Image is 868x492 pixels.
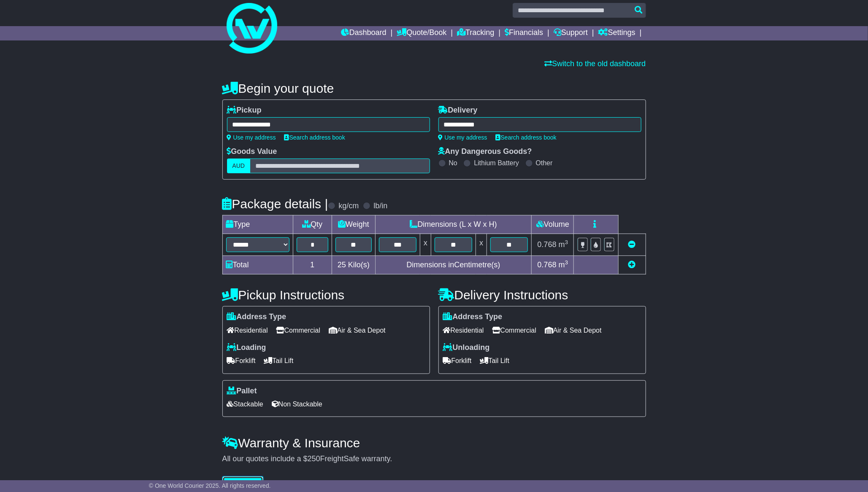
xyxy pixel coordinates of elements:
[474,159,519,167] label: Lithium Battery
[544,59,646,68] a: Switch to the old dashboard
[222,436,646,450] h4: Warranty & Insurance
[443,354,472,367] span: Forklift
[227,106,262,115] label: Pickup
[222,454,646,464] div: All our quotes include a $ FreightSafe warranty.
[438,106,478,115] label: Delivery
[222,197,328,211] h4: Package details |
[476,234,487,256] td: x
[227,354,256,367] span: Forklift
[443,343,490,352] label: Unloading
[284,134,345,141] a: Search address book
[264,354,294,367] span: Tail Lift
[438,134,487,141] a: Use my address
[449,159,457,167] label: No
[276,324,320,337] span: Commercial
[457,26,494,40] a: Tracking
[149,482,271,489] span: © One World Courier 2025. All rights reserved.
[227,134,276,141] a: Use my address
[222,81,646,95] h4: Begin your quote
[438,147,532,156] label: Any Dangerous Goods?
[443,324,484,337] span: Residential
[375,256,532,274] td: Dimensions in Centimetre(s)
[227,324,268,337] span: Residential
[222,256,293,274] td: Total
[538,240,557,249] span: 0.768
[505,26,543,40] a: Financials
[222,476,264,491] button: Get Quotes
[565,259,568,266] sup: 3
[554,26,588,40] a: Support
[420,234,431,256] td: x
[598,26,635,40] a: Settings
[480,354,510,367] span: Tail Lift
[329,324,386,337] span: Air & Sea Depot
[375,215,532,234] td: Dimensions (L x W x H)
[532,215,574,234] td: Volume
[227,343,266,352] label: Loading
[545,324,602,337] span: Air & Sea Depot
[272,398,322,411] span: Non Stackable
[496,134,557,141] a: Search address book
[397,26,446,40] a: Quote/Book
[373,202,387,211] label: lb/in
[222,215,293,234] td: Type
[227,312,287,322] label: Address Type
[332,215,376,234] td: Weight
[227,147,277,156] label: Goods Value
[565,239,568,245] sup: 3
[338,261,346,269] span: 25
[438,288,646,302] h4: Delivery Instructions
[341,26,387,40] a: Dashboard
[227,159,251,173] label: AUD
[628,261,636,269] a: Add new item
[332,256,376,274] td: Kilo(s)
[222,288,430,302] h4: Pickup Instructions
[293,256,332,274] td: 1
[536,159,553,167] label: Other
[308,454,320,463] span: 250
[293,215,332,234] td: Qty
[628,240,636,249] a: Remove this item
[492,324,536,337] span: Commercial
[538,261,557,269] span: 0.768
[559,261,568,269] span: m
[227,398,263,411] span: Stackable
[338,202,359,211] label: kg/cm
[443,312,503,322] label: Address Type
[227,387,257,396] label: Pallet
[559,240,568,249] span: m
